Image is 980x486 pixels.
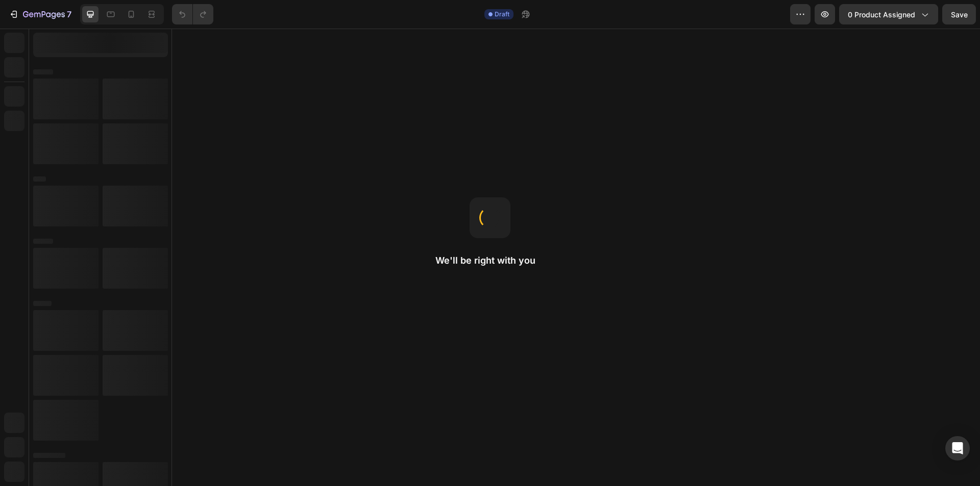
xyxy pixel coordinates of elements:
span: Draft [495,10,509,19]
div: Open Intercom Messenger [945,436,970,461]
button: Save [942,4,976,24]
span: 0 product assigned [848,9,915,20]
div: Undo/Redo [172,4,213,24]
button: 7 [4,4,76,24]
p: 7 [67,8,71,20]
h2: We'll be right with you [435,254,545,267]
span: Save [951,10,968,19]
button: 0 product assigned [839,4,938,24]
